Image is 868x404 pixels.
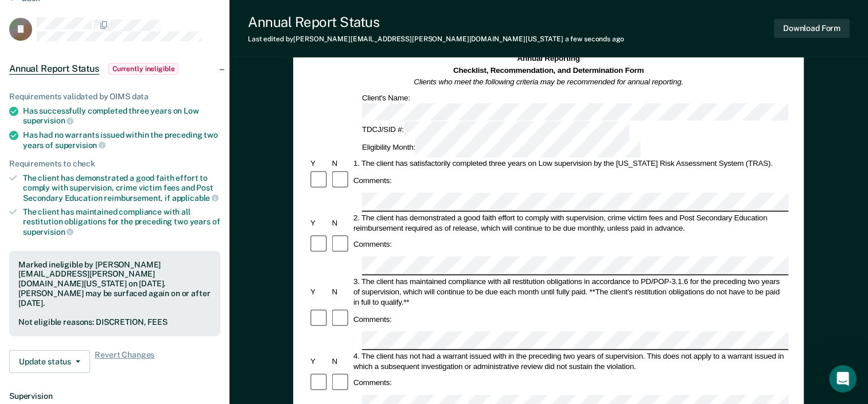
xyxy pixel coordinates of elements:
[330,286,352,297] div: N
[829,365,857,393] iframe: Intercom live chat
[9,92,220,102] div: Requirements validated by OIMS data
[18,317,211,327] div: Not eligible reasons: DISCRETION, FEES
[453,66,644,75] strong: Checklist, Recommendation, and Determination Form
[330,356,352,366] div: N
[248,35,624,43] div: Last edited by [PERSON_NAME][EMAIL_ADDRESS][PERSON_NAME][DOMAIN_NAME][US_STATE]
[23,207,220,236] div: The client has maintained compliance with all restitution obligations for the preceding two years of
[360,122,631,139] div: TDCJ/SID #:
[352,314,394,324] div: Comments:
[23,130,220,150] div: Has had no warrants issued within the preceding two years of
[309,217,330,228] div: Y
[517,55,580,63] strong: Annual Reporting
[55,141,106,150] span: supervision
[330,217,352,228] div: N
[108,63,179,75] span: Currently ineligible
[352,212,788,233] div: 2. The client has demonstrated a good faith effort to comply with supervision, crime victim fees ...
[172,193,219,203] span: applicable
[330,158,352,169] div: N
[309,286,330,297] div: Y
[352,239,394,250] div: Comments:
[9,63,99,75] span: Annual Report Status
[309,158,330,169] div: Y
[774,19,850,38] button: Download Form
[23,173,220,203] div: The client has demonstrated a good faith effort to comply with supervision, crime victim fees and...
[309,356,330,366] div: Y
[352,158,788,169] div: 1. The client has satisfactorily completed three years on Low supervision by the [US_STATE] Risk ...
[23,116,73,125] span: supervision
[9,391,220,401] dt: Supervision
[23,227,73,236] span: supervision
[414,77,684,86] em: Clients who meet the following criteria may be recommended for annual reporting.
[9,350,90,373] button: Update status
[565,35,624,43] span: a few seconds ago
[23,106,220,126] div: Has successfully completed three years on Low
[248,14,624,30] div: Annual Report Status
[9,159,220,169] div: Requirements to check
[352,378,394,388] div: Comments:
[18,260,211,308] div: Marked ineligible by [PERSON_NAME][EMAIL_ADDRESS][PERSON_NAME][DOMAIN_NAME][US_STATE] on [DATE]. ...
[360,139,643,157] div: Eligibility Month:
[95,350,154,373] span: Revert Changes
[352,276,788,307] div: 3. The client has maintained compliance with all restitution obligations in accordance to PD/POP-...
[352,351,788,371] div: 4. The client has not had a warrant issued with in the preceding two years of supervision. This d...
[352,176,394,186] div: Comments:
